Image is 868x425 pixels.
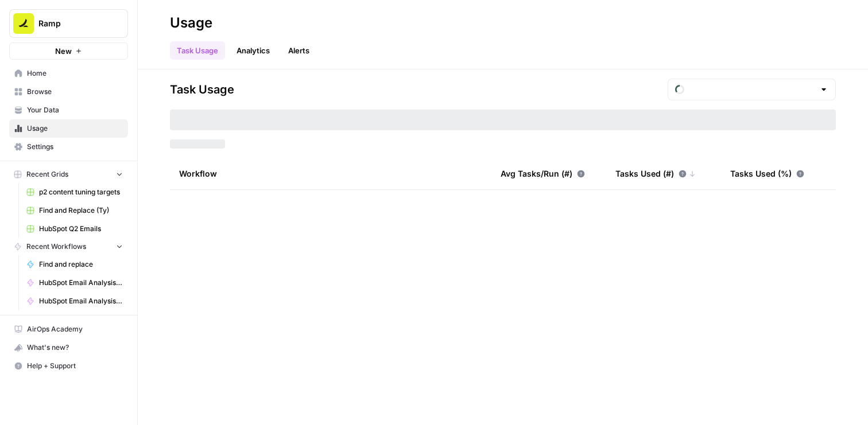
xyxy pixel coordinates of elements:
[39,296,123,306] span: HubSpot Email Analysis Segment
[27,68,123,79] span: Home
[27,105,123,115] span: Your Data
[9,64,128,83] a: Home
[26,169,68,180] span: Recent Grids
[10,339,127,356] div: What's new?
[9,101,128,119] a: Your Data
[21,292,128,310] a: HubSpot Email Analysis Segment
[170,81,234,98] span: Task Usage
[39,224,123,234] span: HubSpot Q2 Emails
[730,158,804,189] div: Tasks Used (%)
[13,13,34,34] img: Ramp Logo
[55,45,72,57] span: New
[27,123,123,134] span: Usage
[9,119,128,138] a: Usage
[179,158,482,189] div: Workflow
[21,183,128,201] a: p2 content tuning targets
[39,259,123,270] span: Find and replace
[9,320,128,338] a: AirOps Academy
[27,361,123,371] span: Help + Support
[9,338,128,357] button: What's new?
[230,41,277,60] a: Analytics
[9,83,128,101] a: Browse
[170,14,212,32] div: Usage
[281,41,316,60] a: Alerts
[9,166,128,183] button: Recent Grids
[39,187,123,197] span: p2 content tuning targets
[26,241,86,252] span: Recent Workflows
[27,324,123,334] span: AirOps Academy
[501,158,585,189] div: Avg Tasks/Run (#)
[21,220,128,238] a: HubSpot Q2 Emails
[39,278,123,288] span: HubSpot Email Analysis Segment - Low Performers
[9,138,128,156] a: Settings
[9,357,128,375] button: Help + Support
[170,41,225,60] a: Task Usage
[39,205,123,216] span: Find and Replace (Ty)
[9,238,128,255] button: Recent Workflows
[615,158,696,189] div: Tasks Used (#)
[27,87,123,97] span: Browse
[21,274,128,292] a: HubSpot Email Analysis Segment - Low Performers
[27,142,123,152] span: Settings
[21,255,128,274] a: Find and replace
[38,18,108,29] span: Ramp
[9,42,128,60] button: New
[21,201,128,220] a: Find and Replace (Ty)
[9,9,128,38] button: Workspace: Ramp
